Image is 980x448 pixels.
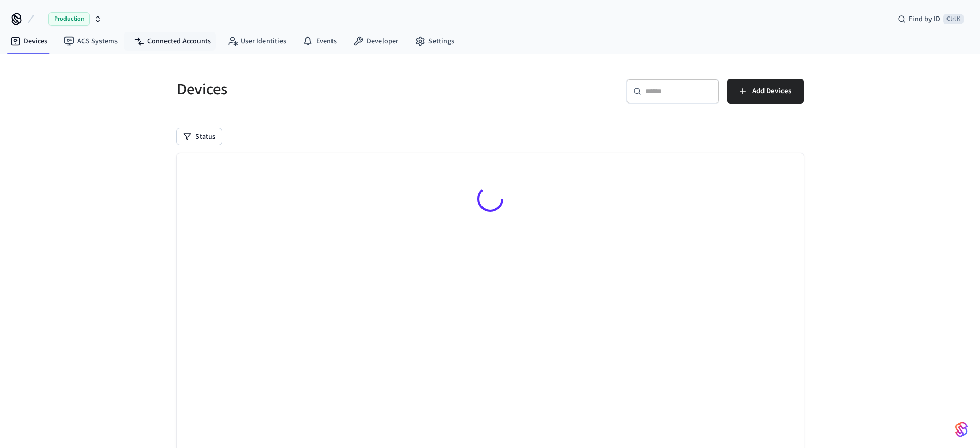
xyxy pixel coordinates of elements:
a: Settings [407,32,462,51]
h5: Devices [177,79,484,100]
a: Events [294,32,345,51]
a: Connected Accounts [126,32,219,51]
a: User Identities [219,32,294,51]
span: Ctrl K [943,14,964,24]
a: Devices [2,32,56,51]
span: Production [48,12,90,26]
span: Find by ID [909,14,940,24]
button: Add Devices [727,79,804,104]
button: Status [177,128,222,145]
img: SeamLogoGradient.69752ec5.svg [955,421,968,438]
span: Add Devices [752,85,791,98]
a: ACS Systems [56,32,126,51]
a: Developer [345,32,407,51]
div: Find by IDCtrl K [889,10,972,28]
